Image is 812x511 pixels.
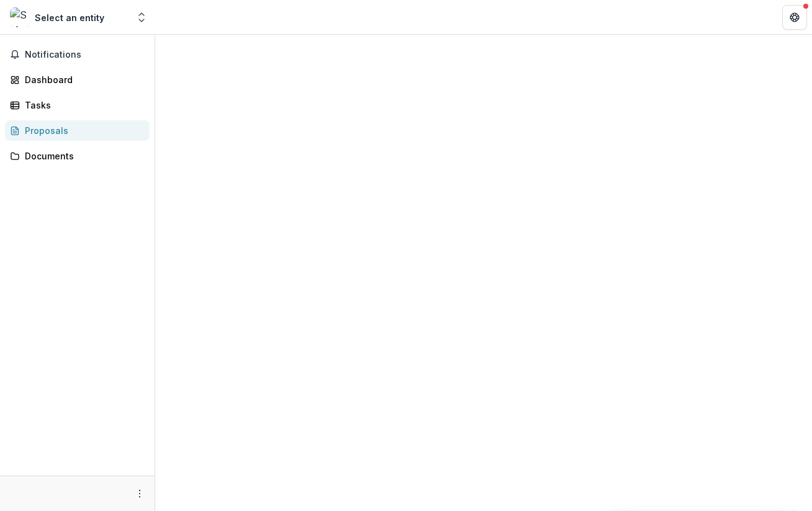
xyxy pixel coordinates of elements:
button: Open entity switcher [133,5,150,30]
button: More [132,486,147,501]
a: Tasks [5,95,150,115]
div: Documents [25,149,140,162]
div: Dashboard [25,73,140,86]
button: Get Help [782,5,807,30]
a: Documents [5,146,150,166]
div: Tasks [25,99,140,112]
div: Select an entity [35,11,104,24]
div: Proposals [25,124,140,137]
button: Notifications [5,45,150,64]
img: Select an entity [10,7,30,27]
span: Notifications [25,50,145,60]
a: Dashboard [5,69,150,90]
a: Proposals [5,120,150,141]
